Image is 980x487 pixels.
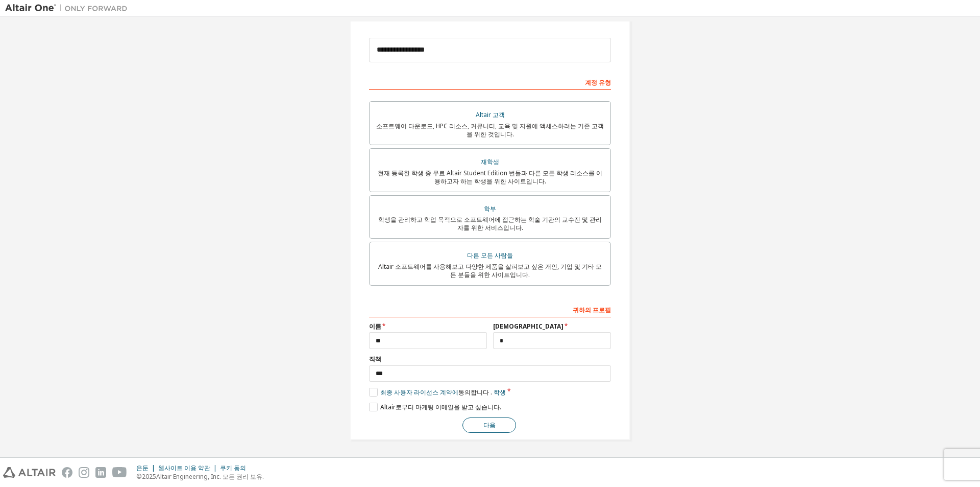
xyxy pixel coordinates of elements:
font: 2025 [142,472,156,481]
font: 현재 등록한 학생 중 무료 Altair Student Edition 번들과 다른 모든 학생 리소스를 이용하고자 하는 학생을 위한 사이트입니다. [378,169,602,185]
font: 학부 [484,204,496,213]
img: youtube.svg [112,467,127,478]
font: 재학생 [481,157,499,166]
font: © [136,472,142,481]
img: instagram.svg [79,467,89,478]
font: 귀하의 프로필 [573,306,611,314]
font: Altair로부터 마케팅 이메일을 받고 싶습니다. [380,403,501,411]
img: linkedin.svg [95,467,106,478]
font: 이름 [369,322,381,331]
font: 소프트웨어 다운로드, HPC 리소스, 커뮤니티, 교육 및 지원에 액세스하려는 기존 고객을 위한 것입니다. [376,122,604,138]
font: 쿠키 동의 [220,463,246,472]
font: Altair Engineering, Inc. 모든 권리 보유. [156,472,264,481]
img: facebook.svg [62,467,72,478]
font: 직책 [369,355,381,363]
font: 계정 유형 [585,78,611,87]
img: 알타이르 원 [5,3,133,13]
font: 학생을 관리하고 학업 목적으로 소프트웨어에 접근하는 학술 기관의 교수진 및 관리자를 위한 서비스입니다. [378,215,602,232]
font: 동의합니다 . [458,388,492,397]
font: 최종 사용자 라이선스 계약에 [380,388,458,397]
font: 웹사이트 이용 약관 [158,463,210,472]
font: Altair 소프트웨어를 사용해보고 다양한 제품을 살펴보고 싶은 개인, 기업 및 기타 모든 분들을 위한 사이트입니다. [378,262,602,279]
font: [DEMOGRAPHIC_DATA] [493,322,563,331]
font: 학생 [494,388,506,397]
img: altair_logo.svg [3,467,56,478]
font: 다른 모든 사람들 [467,251,513,260]
font: 은둔 [136,463,149,472]
button: 다음 [462,418,516,433]
font: Altair 고객 [476,110,505,119]
font: 다음 [483,421,496,429]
